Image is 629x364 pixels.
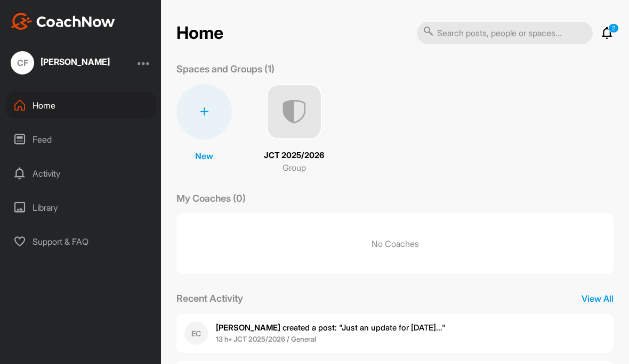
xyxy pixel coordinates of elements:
[283,161,306,174] p: Group
[264,150,324,162] p: JCT 2025/2026
[6,160,156,187] div: Activity
[176,191,246,205] p: My Coaches (0)
[176,23,223,44] h2: Home
[216,322,280,333] b: [PERSON_NAME]
[176,291,243,305] p: Recent Activity
[184,321,208,345] div: EC
[264,84,324,174] a: JCT 2025/2026Group
[608,23,619,33] p: 2
[41,57,110,66] div: [PERSON_NAME]
[176,62,275,76] p: Spaces and Groups (1)
[11,13,115,30] img: CoachNow
[267,84,322,139] img: uAAAAAElFTkSuQmCC
[6,228,156,255] div: Support & FAQ
[6,126,156,153] div: Feed
[195,150,213,162] p: New
[582,292,614,305] p: View All
[176,213,614,274] p: No Coaches
[216,335,316,343] b: 13 h • JCT 2025/2026 / General
[11,51,34,75] div: CF
[6,194,156,221] div: Library
[216,322,446,333] span: created a post : "Just an update for [DATE]..."
[417,22,593,44] input: Search posts, people or spaces...
[6,92,156,119] div: Home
